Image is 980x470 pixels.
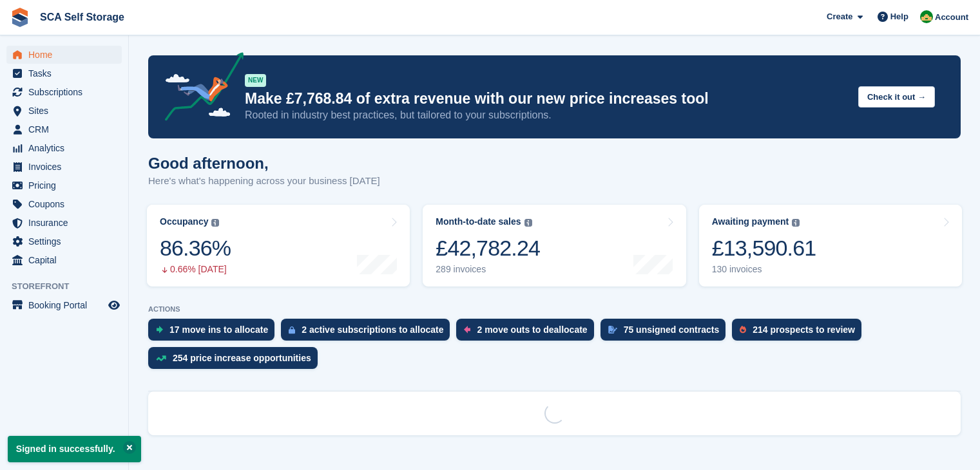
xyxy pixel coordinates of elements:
[160,216,208,227] div: Occupancy
[245,89,848,108] p: Make £7,768.84 of extra revenue with our new price increases tool
[211,219,219,227] img: icon-info-grey-7440780725fd019a000dd9b08b2336e03edf1995a4989e88bcd33f0948082b44.svg
[935,11,968,24] span: Account
[28,139,106,157] span: Analytics
[160,235,231,261] div: 86.36%
[245,74,266,87] div: NEW
[28,120,106,138] span: CRM
[890,10,908,23] span: Help
[6,214,122,232] a: menu
[6,195,122,213] a: menu
[28,64,106,82] span: Tasks
[6,83,122,101] a: menu
[608,326,617,334] img: contract_signature_icon-13c848040528278c33f63329250d36e43548de30e8caae1d1a13099fd9432cc5.svg
[624,324,720,335] div: 75 unsigned contracts
[464,326,470,334] img: move_outs_to_deallocate_icon-f764333ba52eb49d3ac5e1228854f67142a1ed5810a6f6cc68b1a99e826820c5.svg
[6,120,122,138] a: menu
[28,251,106,269] span: Capital
[792,219,800,227] img: icon-info-grey-7440780725fd019a000dd9b08b2336e03edf1995a4989e88bcd33f0948082b44.svg
[436,216,521,227] div: Month-to-date sales
[245,108,848,122] p: Rooted in industry best practices, but tailored to your subscriptions.
[160,264,231,275] div: 0.66% [DATE]
[6,176,122,194] a: menu
[6,251,122,269] a: menu
[712,235,816,261] div: £13,590.61
[28,195,106,213] span: Coupons
[169,324,268,335] div: 17 move ins to allocate
[302,324,443,335] div: 2 active subscriptions to allocate
[10,8,30,27] img: stora-icon-8386f47178a22dfd0bd8f6a31ec36ba5ce8667c1dd55bd0f319d3a0aa187defe.svg
[699,205,962,287] a: Awaiting payment £13,590.61 130 invoices
[28,46,106,64] span: Home
[6,158,122,176] a: menu
[28,176,106,194] span: Pricing
[154,52,244,126] img: price-adjustments-announcement-icon-8257ccfd72463d97f412b2fc003d46551f7dbcb40ab6d574587a9cd5c0d94...
[28,102,106,120] span: Sites
[148,347,324,375] a: 254 price increase opportunities
[740,326,746,334] img: prospect-51fa495bee0391a8d652442698ab0144808aea92771e9ea1ae160a38d050c398.svg
[827,10,852,23] span: Create
[28,83,106,101] span: Subscriptions
[12,280,128,293] span: Storefront
[28,296,106,314] span: Booking Portal
[6,102,122,120] a: menu
[732,319,868,347] a: 214 prospects to review
[148,305,961,314] p: ACTIONS
[281,319,456,347] a: 2 active subscriptions to allocate
[6,64,122,82] a: menu
[477,324,587,335] div: 2 move outs to deallocate
[28,158,106,176] span: Invoices
[436,235,540,261] div: £42,782.24
[712,216,789,227] div: Awaiting payment
[600,319,733,347] a: 75 unsigned contracts
[148,174,380,189] p: Here's what's happening across your business [DATE]
[148,155,380,172] h1: Good afternoon,
[147,205,410,287] a: Occupancy 86.36% 0.66% [DATE]
[8,436,141,462] p: Signed in successfully.
[6,139,122,157] a: menu
[35,6,130,28] a: SCA Self Storage
[28,232,106,250] span: Settings
[6,46,122,64] a: menu
[6,296,122,314] a: menu
[28,214,106,232] span: Insurance
[712,264,816,275] div: 130 invoices
[423,205,686,287] a: Month-to-date sales £42,782.24 289 invoices
[456,319,600,347] a: 2 move outs to deallocate
[156,326,163,334] img: move_ins_to_allocate_icon-fdf77a2bb77ea45bf5b3d319d69a93e2d87916cf1d5bf7949dd705db3b84f3ca.svg
[436,264,540,275] div: 289 invoices
[173,353,311,363] div: 254 price increase opportunities
[289,326,295,334] img: active_subscription_to_allocate_icon-d502201f5373d7db506a760aba3b589e785aa758c864c3986d89f69b8ff3...
[148,319,281,347] a: 17 move ins to allocate
[106,297,122,313] a: Preview store
[753,324,855,335] div: 214 prospects to review
[156,355,166,361] img: price_increase_opportunities-93ffe204e8149a01c8c9dc8f82e8f89637d9d84a8eef4429ea346261dce0b2c0.svg
[524,219,532,227] img: icon-info-grey-7440780725fd019a000dd9b08b2336e03edf1995a4989e88bcd33f0948082b44.svg
[858,86,935,108] button: Check it out →
[6,232,122,250] a: menu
